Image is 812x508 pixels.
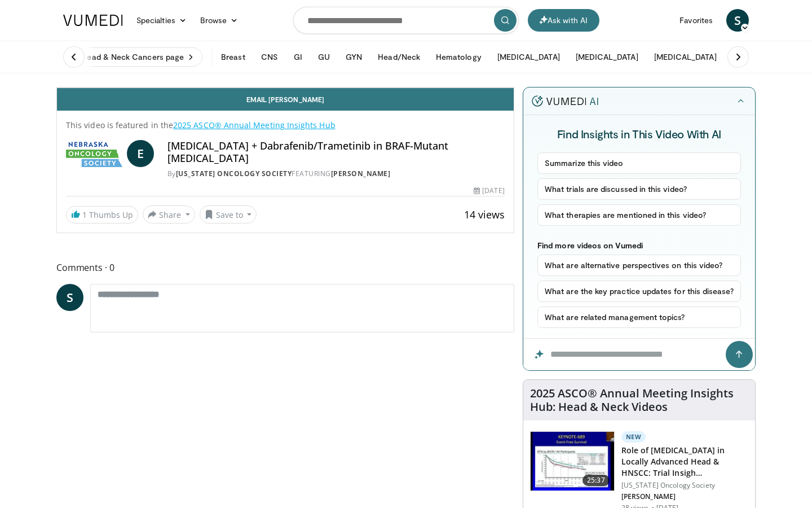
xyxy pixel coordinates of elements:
a: Email [PERSON_NAME] [57,88,514,111]
a: [US_STATE] Oncology Society [176,169,292,178]
button: GU [311,46,337,68]
h3: Role of [MEDICAL_DATA] in Locally Advanced Head & HNSCC: Trial Insigh… [621,445,748,479]
a: 2025 ASCO® Annual Meeting Insights Hub [173,120,336,130]
a: [PERSON_NAME] [331,169,391,178]
button: GI [287,46,309,68]
a: E [127,140,154,167]
button: Summarize this video [537,152,741,174]
button: What are alternative perspectives on this video? [537,255,741,276]
a: Browse [193,9,245,32]
button: Save to [200,205,257,224]
img: vumedi-ai-logo.v2.svg [532,95,598,107]
div: By FEATURING [167,169,505,179]
button: What trials are discussed in this video? [537,178,741,200]
a: Visit Head & Neck Cancers page [56,47,202,67]
button: CNS [254,46,285,68]
button: Ask with AI [528,9,599,32]
button: Hematology [429,46,488,68]
p: This video is featured in the [66,120,505,131]
button: Share [143,205,195,224]
a: S [726,9,749,32]
button: What are the key practice updates for this disease? [537,281,741,302]
button: [MEDICAL_DATA] [569,46,645,68]
p: New [621,431,646,443]
button: [MEDICAL_DATA] [647,46,723,68]
a: Specialties [130,9,193,32]
button: [MEDICAL_DATA] [491,46,567,68]
span: 1 [82,209,87,220]
span: 14 views [464,208,505,221]
img: Nebraska Oncology Society [66,140,122,167]
span: 25:37 [582,475,610,486]
img: VuMedi Logo [63,15,123,26]
h4: Find Insights in This Video With AI [537,126,741,141]
input: Question for the AI [523,339,755,370]
span: Comments 0 [56,260,514,275]
button: GYN [339,46,369,68]
p: [PERSON_NAME] [621,492,748,501]
button: What therapies are mentioned in this video? [537,204,741,226]
h4: [MEDICAL_DATA] + Dabrafenib/Trametinib in BRAF-Mutant [MEDICAL_DATA] [167,140,505,164]
button: Head/Neck [371,46,427,68]
h4: 2025 ASCO® Annual Meeting Insights Hub: Head & Neck Videos [530,387,748,414]
a: Favorites [673,9,720,32]
button: Breast [214,46,251,68]
button: What are related management topics? [537,306,741,328]
a: 1 Thumbs Up [66,206,138,224]
input: Search topics, interventions [293,7,519,34]
a: S [56,284,83,311]
p: Find more videos on Vumedi [537,240,741,250]
img: 5c189fcc-fad0-49f8-a604-3b1a12888300.150x105_q85_crop-smart_upscale.jpg [531,432,614,491]
p: [US_STATE] Oncology Society [621,481,748,490]
div: [DATE] [474,186,504,196]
